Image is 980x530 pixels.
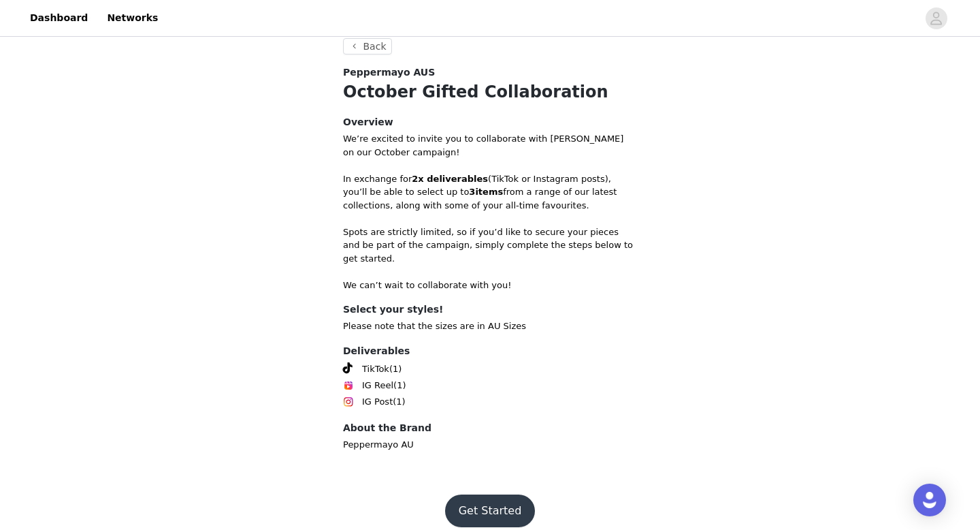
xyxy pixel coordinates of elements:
a: Dashboard [22,3,96,33]
span: Peppermayo AUS [343,65,435,80]
p: Spots are strictly limited, so if you’d like to secure your pieces and be part of the campaign, s... [343,225,637,266]
button: Get Started [445,495,536,527]
img: Instagram Icon [343,396,354,407]
span: (1) [389,362,402,376]
p: We can’t wait to collaborate with you! [343,279,637,292]
strong: 2x deliverables [412,174,488,184]
p: Peppermayo AU [343,438,637,452]
h4: Deliverables [343,344,637,358]
span: (1) [393,395,405,409]
p: We’re excited to invite you to collaborate with [PERSON_NAME] on our October campaign! [343,132,637,159]
h4: About the Brand [343,421,637,435]
a: Networks [99,3,166,33]
div: avatar [930,7,943,29]
strong: 3 [469,187,475,197]
h4: Select your styles! [343,302,637,317]
h4: Overview [343,115,637,129]
strong: items [475,187,503,197]
p: In exchange for (TikTok or Instagram posts), you’ll be able to select up to from a range of our l... [343,172,637,213]
span: IG Post [362,395,393,409]
span: (1) [393,379,406,392]
p: Please note that the sizes are in AU Sizes [343,319,637,333]
div: Open Intercom Messenger [913,484,946,516]
span: TikTok [362,362,389,376]
img: Instagram Reels Icon [343,380,354,391]
button: Back [343,38,392,54]
h1: October Gifted Collaboration [343,80,637,104]
span: IG Reel [362,379,393,392]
